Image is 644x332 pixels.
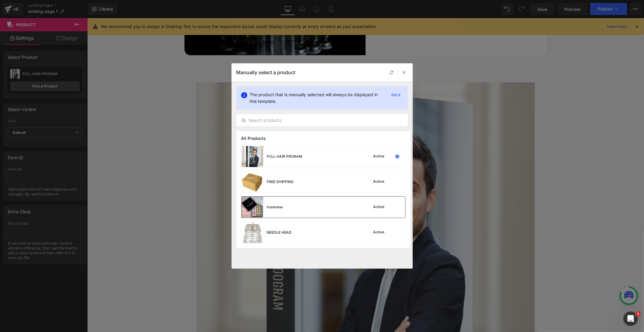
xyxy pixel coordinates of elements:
[636,311,641,316] span: 1
[623,311,638,326] iframe: Intercom live chat
[236,69,296,75] p: Manually select a product
[250,91,384,105] p: The product that is manually selected will always be displayed in this template.
[372,154,386,159] div: Active
[237,117,408,124] input: Search products
[267,230,292,235] div: NEEDLE HEAD
[389,91,403,99] p: Got it
[267,179,294,185] div: FREE SHIPPING
[267,154,303,159] div: FULL HAIR PRORAM
[242,222,263,243] img: product-img
[242,197,263,218] img: product-img
[372,205,386,210] div: Active
[242,146,263,167] img: product-img
[372,230,386,235] div: Active
[372,179,386,184] div: Active
[236,131,410,146] div: All Products
[267,204,283,210] div: Ironmane
[242,171,263,192] img: product-img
